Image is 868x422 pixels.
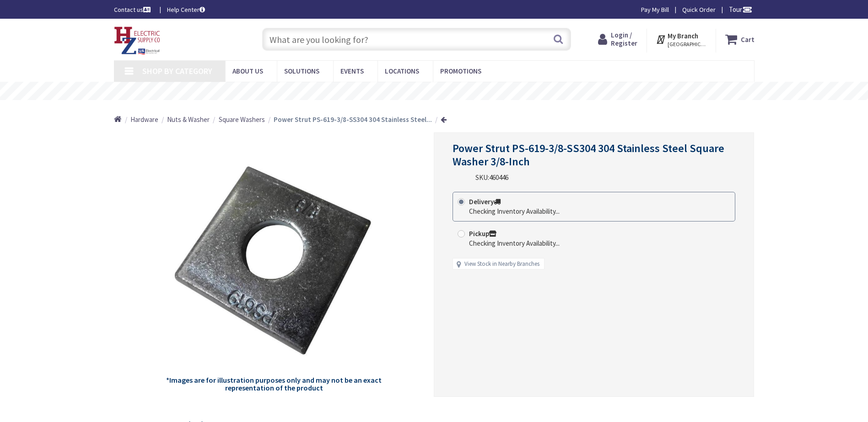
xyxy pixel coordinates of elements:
[440,67,481,75] span: Promotions
[475,173,508,182] div: SKU:
[219,115,265,124] a: Square Washers
[130,115,158,124] a: Hardware
[453,141,724,169] span: Power Strut PS-619-3/8-SS304 304 Stainless Steel Square Washer 3/8-Inch
[142,66,212,76] span: Shop By Category
[114,26,161,55] img: HZ Electric Supply
[469,206,560,216] div: Checking Inventory Availability...
[464,260,539,269] a: View Stock in Nearby Branches
[165,152,383,369] img: Power Strut PS-619-3/8-SS304 304 Stainless Steel Square Washer 3/8-Inch
[167,115,210,124] a: Nuts & Washer
[668,32,698,40] strong: My Branch
[354,86,516,96] rs-layer: Free Same Day Pickup at 8 Locations
[469,238,560,248] div: Checking Inventory Availability...
[469,229,496,238] strong: Pickup
[682,5,716,14] a: Quick Order
[114,5,152,14] a: Contact us
[741,31,755,47] strong: Cart
[274,115,432,124] strong: Power Strut PS-619-3/8-SS304 304 Stainless Steel...
[165,376,383,392] h5: *Images are for illustration purposes only and may not be an exact representation of the product
[598,31,637,47] a: Login / Register
[167,115,210,124] span: Nuts & Washer
[489,173,508,182] span: 460446
[130,115,158,124] span: Hardware
[262,28,571,51] input: What are you looking for?
[641,5,669,14] a: Pay My Bill
[611,31,637,47] span: Login / Register
[340,67,364,75] span: Events
[668,41,706,48] span: [GEOGRAPHIC_DATA], [GEOGRAPHIC_DATA]
[385,67,419,75] span: Locations
[729,5,752,14] span: Tour
[232,67,263,75] span: About Us
[469,197,501,206] strong: Delivery
[656,31,706,47] div: My Branch [GEOGRAPHIC_DATA], [GEOGRAPHIC_DATA]
[725,31,755,47] a: Cart
[284,67,319,75] span: Solutions
[219,115,265,124] span: Square Washers
[167,5,205,14] a: Help Center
